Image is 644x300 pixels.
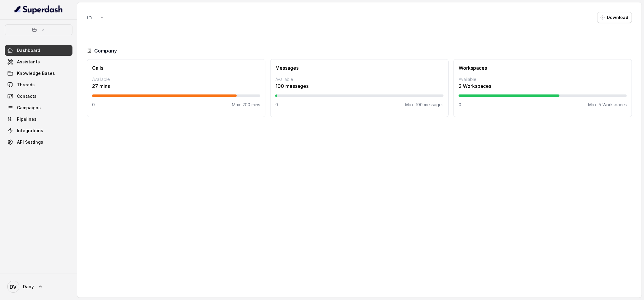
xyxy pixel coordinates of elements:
a: Dany [5,278,72,295]
p: 0 [459,102,461,108]
span: Dashboard [17,47,40,53]
p: Available [92,76,260,82]
span: Integrations [17,128,43,134]
p: 0 [275,102,278,108]
img: light.svg [14,5,63,14]
h3: Messages [275,64,444,72]
a: Integrations [5,125,72,136]
p: Max: 200 mins [232,102,260,108]
p: Available [275,76,444,82]
span: Assistants [17,59,40,65]
a: Contacts [5,91,72,102]
button: Download [597,12,632,23]
a: Threads [5,79,72,90]
p: 27 mins [92,82,260,90]
h3: Company [94,47,117,54]
a: API Settings [5,137,72,148]
text: DV [10,284,17,290]
p: 0 [92,102,95,108]
span: API Settings [17,139,43,145]
a: Pipelines [5,114,72,125]
a: Assistants [5,56,72,67]
h3: Workspaces [459,64,627,72]
a: Dashboard [5,45,72,56]
p: Max: 5 Workspaces [588,102,627,108]
h3: Calls [92,64,260,72]
p: Available [459,76,627,82]
p: 2 Workspaces [459,82,627,90]
span: Threads [17,82,35,88]
p: Max: 100 messages [405,102,444,108]
span: Knowledge Bases [17,70,55,76]
span: Campaigns [17,105,41,111]
span: Pipelines [17,116,37,122]
span: Dany [23,284,34,290]
span: Contacts [17,93,37,99]
a: Campaigns [5,102,72,113]
p: 100 messages [275,82,444,90]
a: Knowledge Bases [5,68,72,79]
